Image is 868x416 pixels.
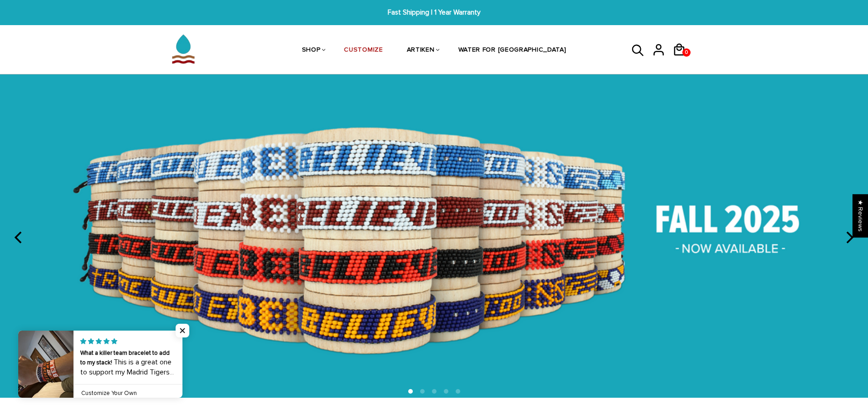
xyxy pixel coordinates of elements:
[683,46,690,59] span: 0
[344,26,383,75] a: CUSTOMIZE
[672,59,693,61] a: 0
[458,26,567,75] a: WATER FOR [GEOGRAPHIC_DATA]
[9,227,29,247] button: previous
[266,7,602,18] span: Fast Shipping | 1 Year Warranty
[407,26,435,75] a: ARTIKEN
[176,324,189,337] span: Close popup widget
[302,26,321,75] a: SHOP
[839,227,859,247] button: next
[852,194,868,237] div: Click to open Judge.me floating reviews tab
